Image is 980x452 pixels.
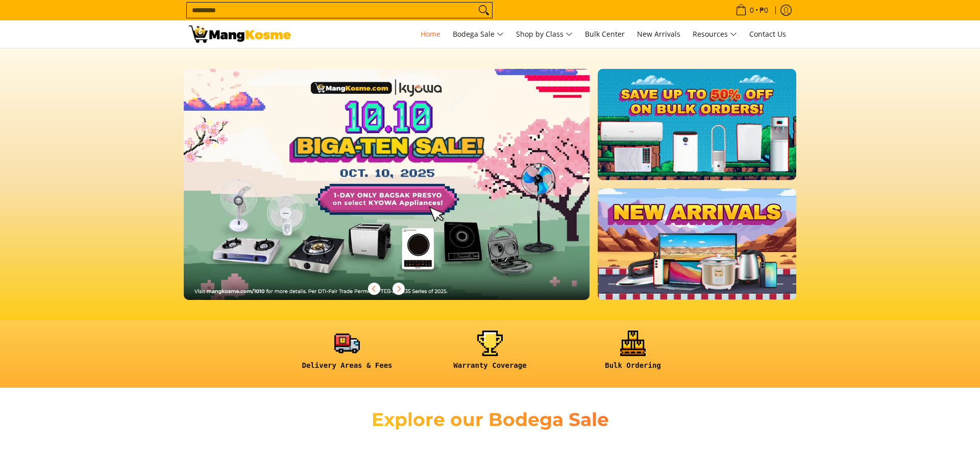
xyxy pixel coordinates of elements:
[632,20,685,48] a: New Arrivals
[448,20,509,48] a: Bodega Sale
[342,408,638,431] h2: Explore our Bodega Sale
[184,69,622,316] a: More
[748,7,755,14] span: 0
[511,20,578,48] a: Shop by Class
[415,20,446,48] a: Home
[387,278,410,300] button: Next
[516,28,573,41] span: Shop by Class
[580,20,630,48] a: Bulk Center
[301,20,791,48] nav: Main Menu
[688,20,742,48] a: Resources
[189,26,291,43] img: Mang Kosme: Your Home Appliances Warehouse Sale Partner!
[453,28,504,41] span: Bodega Sale
[585,29,625,39] span: Bulk Center
[567,331,699,378] a: <h6><strong>Bulk Ordering</strong></h6>
[476,3,492,18] button: Search
[732,5,771,16] span: •
[637,29,680,39] span: New Arrivals
[693,28,737,41] span: Resources
[281,331,413,378] a: <h6><strong>Delivery Areas & Fees</strong></h6>
[749,29,786,39] span: Contact Us
[421,29,440,39] span: Home
[363,278,385,300] button: Previous
[424,331,556,378] a: <h6><strong>Warranty Coverage</strong></h6>
[744,20,791,48] a: Contact Us
[758,7,770,14] span: ₱0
